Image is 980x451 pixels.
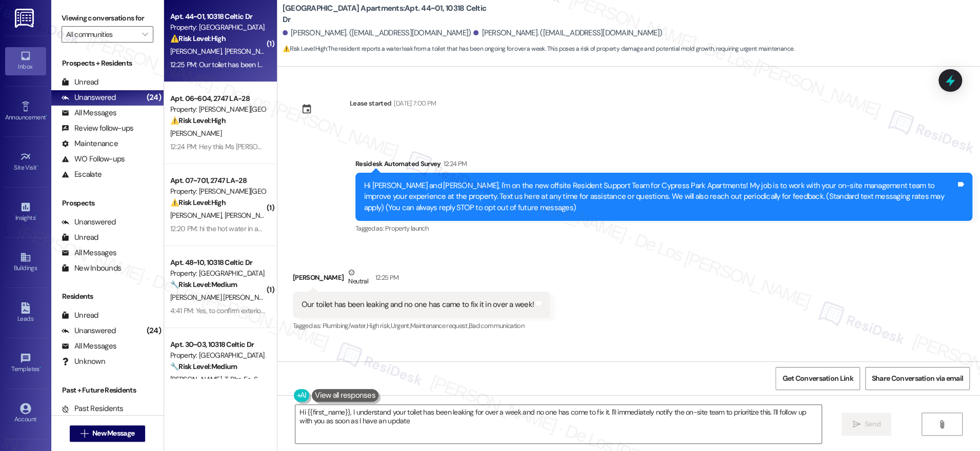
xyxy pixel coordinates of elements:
button: Send [842,413,891,436]
span: : The resident reports a water leak from a toilet that has been ongoing for over a week. This pos... [283,44,794,54]
input: All communities [66,26,137,43]
strong: 🔧 Risk Level: Medium [170,362,237,371]
span: • [37,162,38,170]
div: Tagged as: [293,318,550,333]
span: [PERSON_NAME] [224,211,275,220]
div: [PERSON_NAME]. ([EMAIL_ADDRESS][DOMAIN_NAME]) [283,28,471,38]
a: Buildings [5,249,46,276]
div: Unread [62,77,98,88]
div: Unknown [62,356,105,367]
b: [GEOGRAPHIC_DATA] Apartments: Apt. 44~01, 10318 Celtic Dr [283,3,488,25]
span: [PERSON_NAME] [170,47,225,56]
div: Unanswered [62,325,116,336]
div: All Messages [62,248,116,258]
i:  [142,30,148,38]
span: • [35,213,37,220]
span: Plumbing/water , [323,321,367,330]
div: 12:20 PM: hi the hot water in apartment 701 dosent work [170,224,336,233]
div: (24) [144,90,164,106]
strong: ⚠️ Risk Level: High [170,198,226,207]
span: [PERSON_NAME] [224,47,275,56]
div: Review follow-ups [62,123,133,134]
div: Tagged as: [355,221,972,236]
div: Past Residents [62,403,124,414]
div: New Inbounds [62,263,121,274]
div: Unanswered [62,217,116,228]
a: Site Visit • [5,148,46,176]
strong: 🔧 Risk Level: Medium [170,280,237,289]
a: Insights • [5,198,46,226]
img: ResiDesk Logo [15,9,36,28]
span: [PERSON_NAME] [PERSON_NAME] [170,293,277,302]
div: Apt. 06~604, 2747 LA-28 [170,93,265,104]
a: Leads [5,299,46,327]
span: Maintenance request , [410,321,469,330]
div: Unread [62,232,98,243]
div: Our toilet has been leaking and no one has came to fix it in over a week! [302,299,534,310]
button: Share Conversation via email [865,367,970,390]
span: Bad communication [469,321,524,330]
div: Neutral [346,267,370,289]
div: [DATE] 7:00 PM [391,98,436,109]
span: High risk , [367,321,391,330]
div: [PERSON_NAME] [293,267,550,292]
div: Property: [GEOGRAPHIC_DATA] Apartments [170,268,265,279]
span: Get Conversation Link [782,373,853,384]
span: • [46,112,47,119]
span: New Message [92,428,134,439]
span: Share Conversation via email [872,373,963,384]
span: • [39,364,41,371]
button: New Message [70,425,146,442]
div: 12:24 PM [441,158,467,169]
div: Apt. 48~10, 10318 Celtic Dr [170,257,265,268]
div: All Messages [62,108,116,118]
div: 12:24 PM: Hey this Ms [PERSON_NAME] l need to talk someone about my rent [170,142,401,151]
div: Residesk Automated Survey [355,158,972,173]
div: Past + Future Residents [51,385,164,396]
div: Apt. 44~01, 10318 Celtic Dr [170,11,265,22]
a: Inbox [5,47,46,75]
div: Property: [GEOGRAPHIC_DATA] Apartments [170,350,265,361]
strong: ⚠️ Risk Level: High [283,45,327,53]
div: [PERSON_NAME]. ([EMAIL_ADDRESS][DOMAIN_NAME]) [473,28,662,38]
span: [PERSON_NAME] [170,129,222,138]
div: Apt. 30~03, 10318 Celtic Dr [170,339,265,350]
span: Urgent , [390,321,410,330]
div: Prospects + Residents [51,58,164,69]
strong: ⚠️ Risk Level: High [170,116,226,125]
div: Escalate [62,169,102,180]
div: Unanswered [62,92,116,103]
span: T. Pha Ee [224,375,253,384]
span: Property launch [385,224,428,233]
div: All Messages [62,341,116,352]
span: [PERSON_NAME] [170,211,225,220]
button: Get Conversation Link [775,367,859,390]
label: Viewing conversations for [62,10,153,26]
span: Send [865,419,881,429]
div: Unread [62,310,98,321]
i:  [938,420,946,428]
div: (24) [144,323,164,339]
div: Property: [GEOGRAPHIC_DATA] Apartments [170,22,265,33]
div: Maintenance [62,138,118,149]
div: 12:25 PM: Our toilet has been leaking and no one has came to fix it in over a week! [170,60,412,69]
i:  [852,420,860,428]
div: Hi [PERSON_NAME] and [PERSON_NAME], I'm on the new offsite Resident Support Team for Cypress Park... [364,180,956,213]
span: S. Pha [254,375,272,384]
div: Prospects [51,198,164,209]
textarea: Hi {{first_name}}, I understand your toilet has been leaking for over a week and no one has come ... [295,405,822,443]
div: Property: [PERSON_NAME][GEOGRAPHIC_DATA] Apartments [170,104,265,115]
a: Account [5,400,46,427]
a: Templates • [5,350,46,377]
span: [PERSON_NAME] [170,375,225,384]
strong: ⚠️ Risk Level: High [170,34,226,43]
div: Residents [51,291,164,302]
div: Apt. 07~701, 2747 LA-28 [170,175,265,186]
div: WO Follow-ups [62,154,125,165]
i:  [81,429,88,438]
div: Lease started [350,98,392,109]
div: Property: [PERSON_NAME][GEOGRAPHIC_DATA] Apartments [170,186,265,197]
div: 4:41 PM: Yes, to confirm exterior building strip light [170,306,316,315]
div: 12:25 PM [373,272,399,283]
